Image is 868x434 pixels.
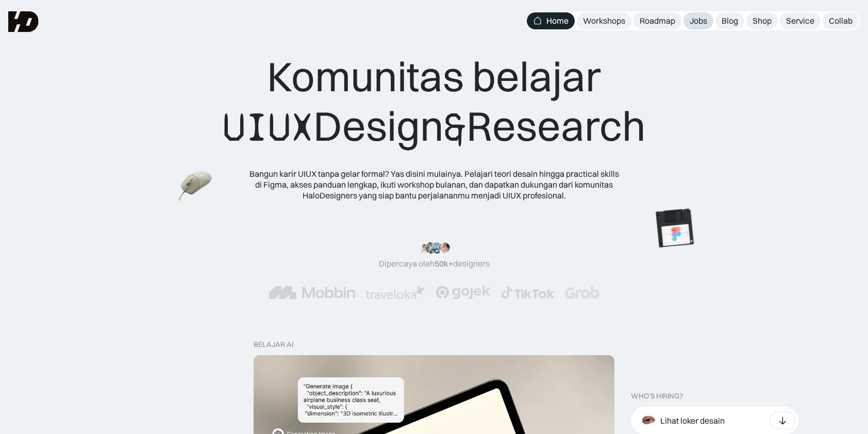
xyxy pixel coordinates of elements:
[715,12,744,29] a: Blog
[223,52,646,152] div: Komunitas belajar Design Research
[527,12,575,29] a: Home
[633,12,681,29] a: Roadmap
[435,258,453,269] span: 50k+
[583,15,625,26] div: Workshops
[786,15,814,26] div: Service
[746,12,778,29] a: Shop
[829,15,853,26] div: Collab
[379,258,490,269] div: Dipercaya oleh designers
[444,103,466,152] span: &
[546,15,569,26] div: Home
[223,103,313,152] span: UIUX
[753,15,772,26] div: Shop
[683,12,713,29] a: Jobs
[248,169,620,201] div: Bangun karir UIUX tanpa gelar formal? Yas disini mulainya. Pelajari teori desain hingga practical...
[640,15,675,26] div: Roadmap
[631,392,683,400] div: WHO’S HIRING?
[660,415,725,426] div: Lihat loker desain
[577,12,631,29] a: Workshops
[780,12,821,29] a: Service
[254,340,293,349] div: belajar ai
[823,12,859,29] a: Collab
[722,15,738,26] div: Blog
[690,15,707,26] div: Jobs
